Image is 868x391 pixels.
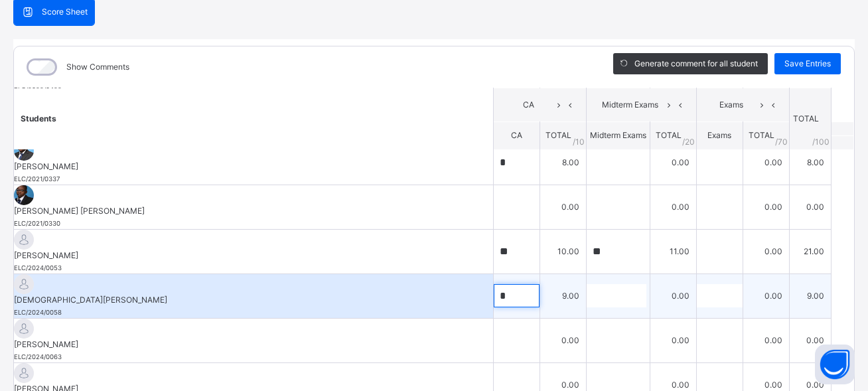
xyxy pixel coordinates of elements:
img: default.svg [14,319,34,339]
span: / 70 [775,135,788,147]
th: TOTAL [789,88,831,149]
span: Midterm Exams [590,130,646,140]
span: [PERSON_NAME] [14,161,493,173]
img: ELC_2021_0330.png [14,185,34,205]
span: ELC/2024/0063 [14,353,62,360]
td: 0.00 [743,318,789,362]
td: 0.00 [650,185,696,229]
span: /100 [812,135,830,147]
td: 0.00 [789,318,831,362]
span: TOTAL [656,130,682,140]
td: 11.00 [650,229,696,274]
td: 0.00 [743,185,789,229]
td: 0.00 [789,185,831,229]
label: Show Comments [66,61,129,73]
td: 0.00 [650,140,696,185]
td: 0.00 [650,318,696,362]
span: ELC/2024/0058 [14,309,62,316]
td: 9.00 [540,274,586,318]
span: Exams [707,99,757,111]
span: Midterm Exams [597,99,664,111]
span: Exams [707,130,731,140]
td: 10.00 [540,229,586,274]
img: default.svg [14,363,34,383]
td: 0.00 [540,318,586,362]
span: TOTAL [545,130,571,140]
span: CA [504,99,553,111]
span: ELC/2021/0337 [14,175,60,183]
span: Save Entries [784,58,831,70]
span: Students [21,113,56,123]
td: 9.00 [789,274,831,318]
td: 8.00 [789,140,831,185]
span: [DEMOGRAPHIC_DATA][PERSON_NAME] [14,294,493,306]
span: ELC/2021/0330 [14,220,60,227]
span: [PERSON_NAME] [14,339,493,351]
span: Generate comment for all student [634,58,758,70]
span: [PERSON_NAME] [PERSON_NAME] [14,205,493,217]
span: TOTAL [749,130,774,140]
td: 0.00 [743,229,789,274]
span: Score Sheet [42,6,88,18]
span: / 20 [682,135,695,147]
button: Open asap [815,345,855,384]
span: [PERSON_NAME] [14,250,493,262]
td: 0.00 [743,274,789,318]
td: 0.00 [540,185,586,229]
img: ELC_2021_0337.png [14,141,34,161]
td: 21.00 [789,229,831,274]
td: 0.00 [743,140,789,185]
span: / 10 [573,135,585,147]
td: 0.00 [650,274,696,318]
span: ELC/2024/0053 [14,264,62,272]
td: 8.00 [540,140,586,185]
img: default.svg [14,230,34,250]
img: default.svg [14,274,34,294]
span: CA [511,130,522,140]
